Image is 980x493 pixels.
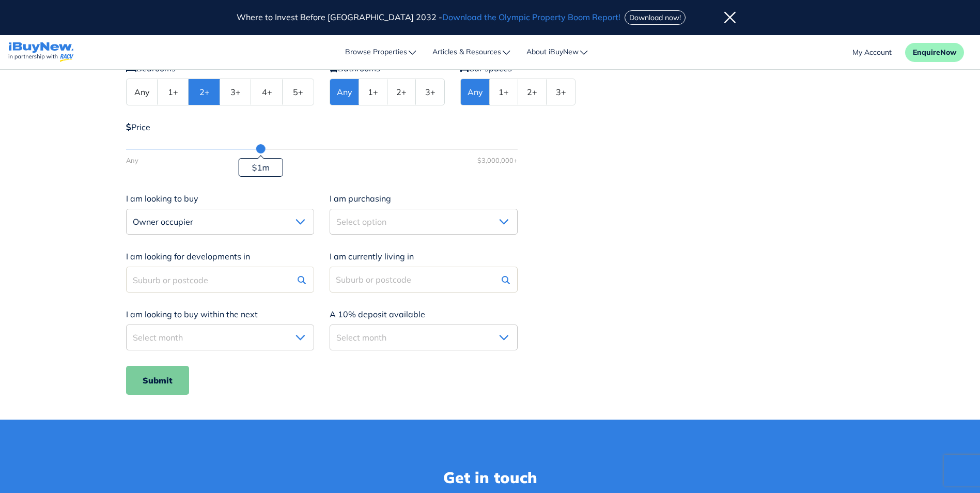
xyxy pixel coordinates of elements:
button: 2+ [387,79,416,105]
a: account [852,47,892,58]
button: 2+ [518,79,547,105]
span: Select month [133,332,183,343]
button: 3+ [220,79,251,105]
button: EnquireNow [905,43,964,62]
label: I am looking for developments in [126,250,250,263]
button: 1+ [490,79,518,105]
span: $3,000,000+ [477,156,518,165]
span: Now [940,48,956,57]
span: Download the Olympic Property Boom Report! [442,12,620,22]
button: Submit [126,366,189,395]
img: open [499,219,508,225]
img: open [499,335,508,341]
span: Select option [336,217,386,227]
button: 1+ [158,79,189,105]
span: Where to Invest Before [GEOGRAPHIC_DATA] 2032 - [237,12,623,22]
h3: Get in touch [322,466,658,489]
button: Select option [330,209,518,235]
input: Suburb or postcode [330,267,518,292]
button: 4+ [251,79,282,105]
button: Owner occupier [126,209,314,235]
button: Any [461,79,490,105]
div: $1m [238,158,283,177]
button: 5+ [283,79,314,105]
button: Any [330,79,359,105]
div: Suburb or postcode [133,273,314,287]
label: I am looking to buy [126,192,198,205]
label: I am currently living in [330,250,414,263]
label: I am looking to buy within the next [126,308,258,320]
button: 3+ [416,79,444,105]
a: navigations [8,40,74,65]
img: open [295,335,305,341]
label: A 10% deposit available [330,308,425,320]
button: Any [127,79,158,105]
label: Price [126,121,150,133]
img: open [295,219,305,225]
button: 1+ [359,79,387,105]
button: Select month [330,325,518,350]
button: Download now! [625,10,686,25]
span: Owner occupier [133,217,193,227]
button: 3+ [547,79,574,105]
button: Select month [126,325,314,350]
img: logo [8,42,74,63]
span: Any [126,156,138,165]
button: 2+ [189,79,220,105]
span: Select month [336,332,386,343]
label: I am purchasing [330,192,391,205]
